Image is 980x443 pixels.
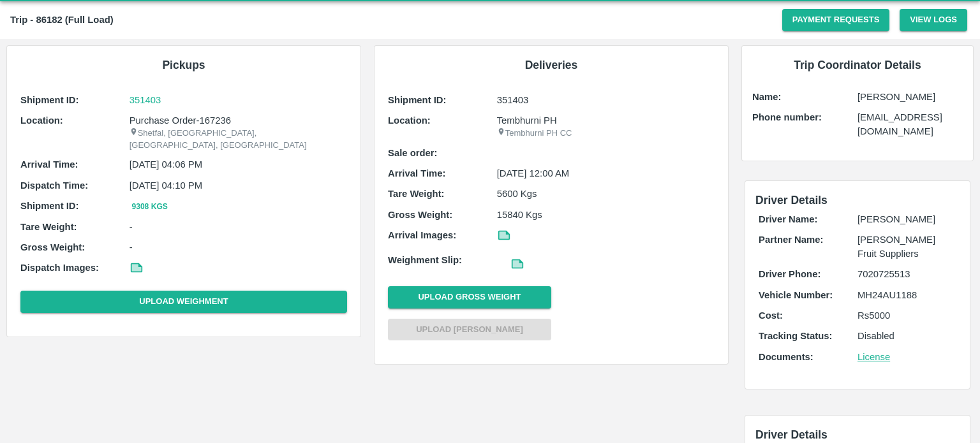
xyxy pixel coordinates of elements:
h6: Deliveries [385,56,718,74]
p: Rs 5000 [857,309,956,323]
h6: Trip Coordinator Details [752,56,963,74]
b: Dispatch Time: [20,180,88,191]
b: Location: [388,115,431,126]
p: [DATE] 04:10 PM [130,178,347,192]
b: Tare Weight: [20,222,77,232]
span: Driver Details [755,194,828,207]
b: Arrival Images: [388,230,456,240]
b: Vehicle Number: [759,290,833,300]
p: - [130,240,347,254]
p: 351403 [497,93,715,107]
p: 7020725513 [857,267,956,281]
b: Arrival Time: [388,168,445,178]
p: [PERSON_NAME] [857,212,956,226]
b: Phone number: [752,112,822,122]
b: Location: [20,115,63,126]
button: Upload Gross Weight [388,286,551,309]
p: Disabled [857,329,956,343]
b: Partner Name: [759,235,823,245]
b: Documents: [759,352,813,362]
b: Shipment ID: [20,95,79,105]
b: Gross Weight: [20,242,85,252]
h6: Pickups [17,56,350,74]
p: Shetfal, [GEOGRAPHIC_DATA], [GEOGRAPHIC_DATA], [GEOGRAPHIC_DATA] [130,127,347,151]
button: 9308 Kgs [130,200,170,214]
b: Sale order: [388,148,438,158]
p: Purchase Order-167236 [130,113,347,127]
p: [PERSON_NAME] Fruit Suppliers [857,233,956,261]
b: Tare Weight: [388,189,445,199]
button: View Logs [900,9,967,31]
p: [DATE] 04:06 PM [130,157,347,171]
b: Name: [752,92,781,102]
b: Weighment Slip: [388,255,462,265]
b: Shipment ID: [388,95,447,105]
button: Upload Weighment [20,291,347,313]
p: 5600 Kgs [497,187,715,201]
b: Dispatch Images: [20,263,99,273]
p: Tembhurni PH [497,113,715,127]
b: Shipment ID: [20,201,79,211]
b: Gross Weight: [388,210,452,220]
b: Tracking Status: [759,331,832,341]
a: License [857,352,890,362]
button: Payment Requests [782,9,890,31]
p: [PERSON_NAME] [857,90,963,104]
p: - [130,220,347,234]
b: Trip - 86182 (Full Load) [10,15,114,25]
span: Driver Details [755,428,828,441]
p: [DATE] 12:00 AM [497,166,715,180]
p: Tembhurni PH CC [497,127,715,140]
b: Driver Name: [759,214,817,224]
p: 15840 Kgs [497,208,715,222]
a: 351403 [130,93,347,107]
b: Cost: [759,310,783,321]
b: Arrival Time: [20,159,78,170]
b: Driver Phone: [759,269,820,279]
p: MH24AU1188 [857,288,956,302]
p: [EMAIL_ADDRESS][DOMAIN_NAME] [857,110,963,139]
